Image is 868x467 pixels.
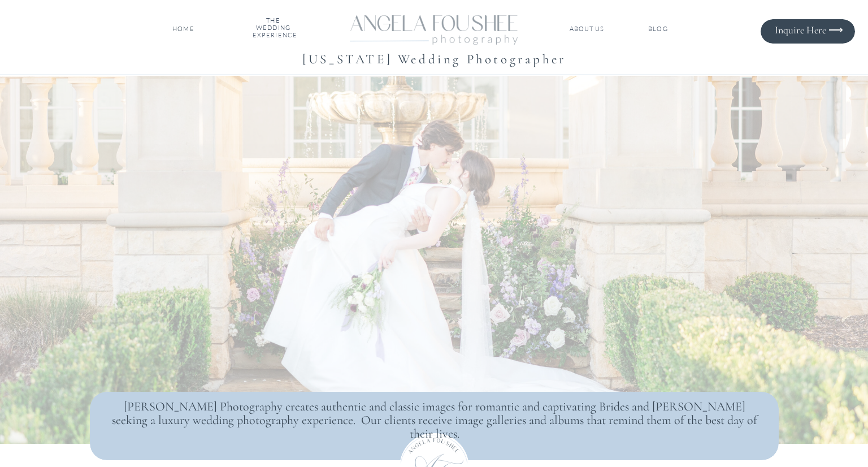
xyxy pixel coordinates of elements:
[159,48,710,69] h1: [US_STATE] Wedding Photographer
[637,25,679,33] a: BLOG
[253,17,294,41] nav: THE WEDDING EXPERIENCE
[170,25,197,33] a: HOME
[568,25,606,33] a: ABOUT US
[107,400,761,434] p: [PERSON_NAME] Photography creates authentic and classic images for romantic and captivating Bride...
[253,17,294,41] a: THE WEDDINGEXPERIENCE
[765,24,843,36] a: Inquire Here ⟶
